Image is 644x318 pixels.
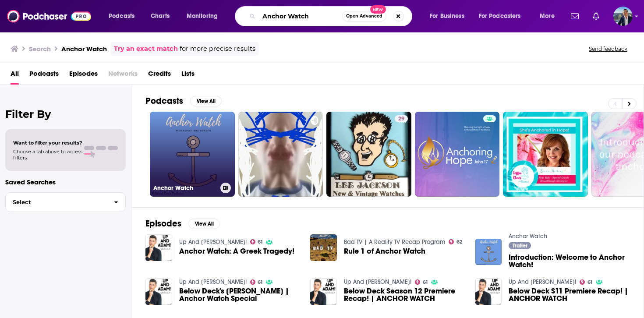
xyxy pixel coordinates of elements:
span: Trailer [513,243,527,248]
span: 61 [258,240,262,244]
a: Up And Adam! [179,238,247,246]
p: Saved Searches [5,178,126,186]
img: Podchaser - Follow, Share and Rate Podcasts [7,8,91,25]
img: User Profile [613,7,633,26]
span: Monitoring [187,10,218,22]
button: open menu [473,9,534,23]
h2: Podcasts [145,95,183,106]
a: Below Deck's Tyler Walker | Anchor Watch Special [179,287,300,302]
span: New [370,5,386,14]
img: Introduction: Welcome to Anchor Watch! [475,239,502,265]
img: Below Deck S11 Premiere Recap! | ANCHOR WATCH [475,278,502,305]
span: Want to filter your results? [13,140,82,146]
img: Below Deck's Tyler Walker | Anchor Watch Special [145,278,172,305]
span: 61 [587,280,592,284]
button: open menu [103,9,146,23]
a: 61 [250,279,263,285]
span: Logged in as andrewmamo5 [613,7,633,26]
a: All [11,67,19,85]
input: Search podcasts, credits, & more... [259,9,342,23]
a: Try an exact match [114,44,178,54]
span: 62 [456,240,462,244]
a: Introduction: Welcome to Anchor Watch! [509,254,630,269]
button: Show profile menu [613,7,633,26]
div: Search podcasts, credits, & more... [243,6,421,26]
a: Up And Adam! [179,278,247,286]
a: Below Deck Season 12 Premiere Recap! | ANCHOR WATCH [344,287,465,302]
a: Charts [145,9,175,23]
button: View All [190,96,222,106]
img: Anchor Watch: A Greek Tragedy! [145,234,172,261]
a: Below Deck S11 Premiere Recap! | ANCHOR WATCH [509,287,630,302]
button: open menu [424,9,475,23]
span: For Business [430,10,464,22]
button: Send feedback [586,45,630,53]
span: for more precise results [180,44,255,54]
a: Up And Adam! [509,278,576,286]
a: Lists [181,67,195,85]
a: Anchor Watch [150,112,235,197]
a: Anchor Watch: A Greek Tragedy! [179,247,294,255]
img: Below Deck Season 12 Premiere Recap! | ANCHOR WATCH [310,278,337,305]
a: Show notifications dropdown [567,9,582,24]
button: Select [5,192,126,212]
a: Episodes [69,67,98,85]
a: 61 [415,279,428,285]
a: EpisodesView All [145,218,220,229]
button: View All [188,219,220,229]
a: Credits [148,67,171,85]
span: Choose a tab above to access filters. [13,148,82,161]
a: Anchor Watch [509,233,547,240]
a: Podcasts [29,67,59,85]
a: Show notifications dropdown [589,9,603,24]
h3: Search [29,45,51,53]
a: 61 [580,279,592,285]
span: For Podcasters [479,10,521,22]
span: Charts [151,10,170,22]
a: 61 [250,239,263,244]
span: Select [6,199,107,205]
span: Networks [108,67,138,85]
a: 29 [395,115,408,122]
a: 29 [326,112,411,197]
img: Rule 1 of Anchor Watch [310,234,337,261]
button: open menu [534,9,566,23]
h3: Anchor Watch [61,45,107,53]
span: 29 [398,115,404,124]
span: Below Deck's [PERSON_NAME] | Anchor Watch Special [179,287,300,302]
button: Open AdvancedNew [342,11,386,21]
span: Open Advanced [346,14,382,18]
h2: Episodes [145,218,181,229]
span: Podcasts [109,10,134,22]
a: Up And Adam! [344,278,411,286]
span: 61 [258,280,262,284]
h3: Anchor Watch [153,184,217,192]
a: PodcastsView All [145,95,222,106]
a: 62 [449,239,462,244]
a: Rule 1 of Anchor Watch [344,247,425,255]
span: More [540,10,555,22]
span: 61 [423,280,428,284]
h2: Filter By [5,108,126,120]
button: open menu [180,9,229,23]
a: Bad TV | A Reality TV Recap Program [344,238,445,246]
